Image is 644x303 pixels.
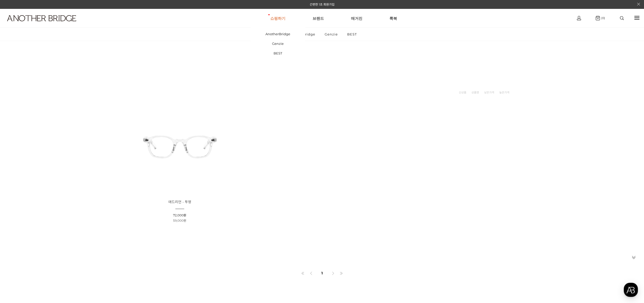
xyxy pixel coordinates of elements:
img: cart [577,16,581,20]
a: (0) [596,16,605,20]
span: 대화 [46,168,52,173]
a: 1 [318,269,326,277]
a: Genzie [320,28,342,41]
a: 신상품 [459,90,466,95]
a: 낮은가격 [484,90,494,95]
span: (0) [600,16,605,20]
img: 애드리언 - 투명 안경, 패셔너블 아이웨어 이미지 [134,101,225,193]
a: AnotherBridge [251,29,305,39]
a: 룩북 [389,9,397,27]
a: 매거진 [351,9,362,27]
a: 브랜드 [313,9,324,27]
span: 애드리언 - 투명 [168,200,191,204]
a: 간편한 1초 회원가입 [310,3,335,6]
a: 애드리언 - 투명 [168,200,191,204]
a: Genzie [251,39,305,48]
a: BEST [251,48,305,58]
a: 홈 [2,161,33,173]
img: search [620,16,624,20]
a: 대화 [33,161,65,173]
a: 높은가격 [499,90,509,95]
span: 72,000원 [173,213,186,217]
a: 쇼핑하기 [270,9,285,27]
span: 설정 [78,168,84,172]
span: 59,000원 [173,219,186,222]
a: logo [3,15,99,34]
a: 상품명 [471,90,479,95]
img: logo [7,15,76,21]
a: BEST [343,28,361,41]
span: 홈 [16,168,19,172]
a: 설정 [65,161,97,173]
img: cart [596,16,600,20]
